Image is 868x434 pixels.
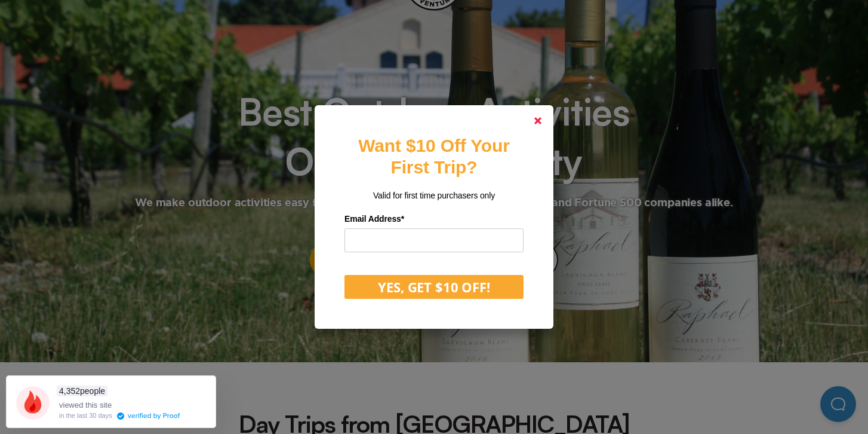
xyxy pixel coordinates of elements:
[401,214,404,224] span: Required
[59,401,112,409] span: viewed this site
[373,191,495,200] span: Valid for first time purchasers only
[57,386,107,396] span: people
[344,275,524,299] button: YES, GET $10 OFF!
[59,386,80,396] span: 4,352
[524,106,552,135] a: Close
[358,136,509,177] strong: Want $10 Off Your First Trip?
[344,210,524,228] label: Email Address
[59,412,112,419] div: in the last 30 days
